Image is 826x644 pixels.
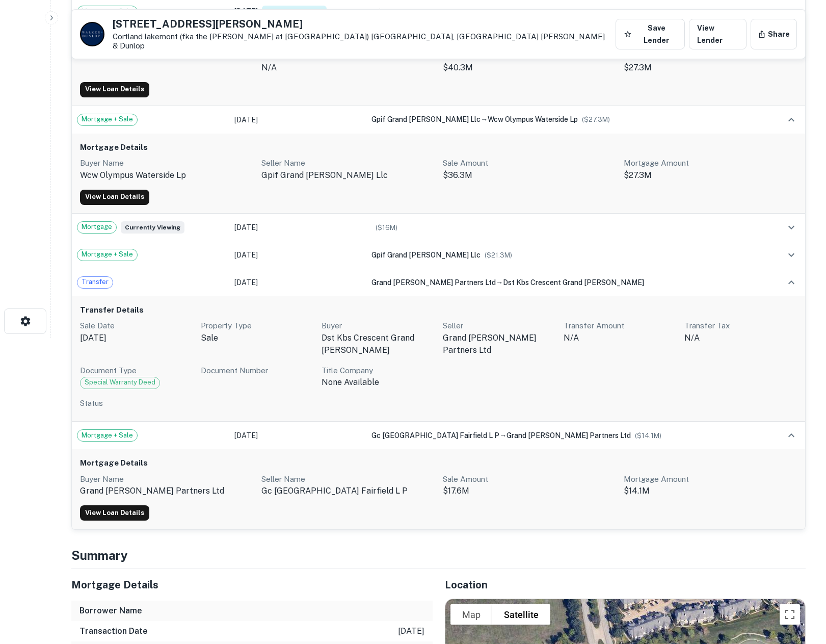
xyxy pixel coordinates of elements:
span: ($ 21.3M ) [485,251,512,259]
button: expand row [783,111,800,128]
button: expand row [783,3,800,20]
p: $27.3M [624,169,797,182]
p: Sale Amount [443,473,616,485]
a: View Loan Details [80,505,149,521]
span: grand [PERSON_NAME] partners ltd [507,431,631,440]
p: Mortgage Amount [624,473,797,485]
span: Special Warranty Deed [81,377,159,388]
p: Property Type [201,320,313,332]
p: N/A [684,332,797,344]
p: Cortland lakemont (fka the [PERSON_NAME] at [GEOGRAPHIC_DATA]) [GEOGRAPHIC_DATA], [GEOGRAPHIC_DATA] [113,32,611,50]
p: Transfer Amount [564,320,676,332]
p: Document Type [80,365,193,377]
h6: Borrower Name [79,605,142,617]
p: grand [PERSON_NAME] partners ltd [80,485,253,497]
h5: Location [445,577,806,593]
div: → [371,430,763,441]
p: $36.3M [443,169,616,182]
p: Status [80,397,797,409]
div: → [371,114,763,125]
p: Buyer Name [80,157,253,169]
td: [DATE] [229,106,366,134]
button: Save Lender [616,19,685,49]
button: Show satellite imagery [492,604,550,625]
p: Buyer Name [80,473,253,485]
p: gc [GEOGRAPHIC_DATA] fairfield l p [261,485,435,497]
button: expand row [783,219,800,236]
p: Document Number [201,365,313,377]
h6: Transaction Date [79,625,148,637]
td: [DATE] [229,241,366,269]
button: expand row [783,274,800,291]
a: [PERSON_NAME] & Dunlop [113,32,605,50]
p: Seller Name [261,157,435,169]
div: → [371,277,763,288]
h5: [STREET_ADDRESS][PERSON_NAME] [113,19,611,29]
span: Most Recent Loan [262,6,327,18]
span: Mortgage [77,222,116,232]
p: $40.3M [443,62,616,74]
p: none available [322,376,434,389]
button: Toggle fullscreen view [780,604,800,625]
p: Sale Date [80,320,193,332]
div: Code: 68 [80,377,160,389]
iframe: Chat Widget [775,562,826,611]
a: View Loan Details [80,190,149,205]
button: Show street map [450,604,492,625]
span: Mortgage + Sale [77,114,137,124]
span: gpif grand [PERSON_NAME] llc [371,115,481,123]
span: grand [PERSON_NAME] partners ltd [371,278,496,287]
p: $27.3M [624,62,797,74]
h5: Mortgage Details [71,577,433,593]
p: Seller [443,320,555,332]
p: [DATE] [80,332,193,344]
button: expand row [783,427,800,444]
p: $14.1M [624,485,797,497]
p: n/a [261,62,435,74]
p: $17.6M [443,485,616,497]
a: View Lender [689,19,747,49]
p: Title Company [322,365,434,377]
h6: Transfer Details [80,304,797,316]
p: grand [PERSON_NAME] partners ltd [443,332,555,356]
button: expand row [783,246,800,264]
h4: Summary [71,546,806,564]
p: wcw olympus waterside lp [80,169,253,182]
p: sale [201,332,313,344]
span: gc [GEOGRAPHIC_DATA] fairfield l p [371,431,499,440]
span: ($ 16M ) [376,224,397,231]
span: ($ 27.3M ) [376,8,404,16]
p: Seller Name [261,473,435,485]
td: [DATE] [229,422,366,449]
p: Buyer [322,320,434,332]
span: Transfer [77,277,113,287]
span: ($ 14.1M ) [635,432,661,440]
span: gpif grand [PERSON_NAME] llc [371,251,481,259]
p: Sale Amount [443,157,616,169]
p: Transfer Tax [684,320,797,332]
p: gpif grand [PERSON_NAME] llc [261,169,435,182]
span: Currently viewing [121,221,184,234]
a: View Loan Details [80,82,149,97]
span: ($ 27.3M ) [582,116,610,123]
span: dst kbs crescent grand [PERSON_NAME] [503,278,644,287]
span: Mortgage + Sale [77,7,137,17]
span: wcw olympus waterside lp [488,115,578,123]
p: dst kbs crescent grand [PERSON_NAME] [322,332,434,356]
span: Mortgage + Sale [77,249,137,260]
h6: Mortgage Details [80,142,797,153]
p: [DATE] [398,625,424,637]
td: [DATE] [229,214,366,241]
td: [DATE] [229,269,366,296]
p: Mortgage Amount [624,157,797,169]
button: Share [751,19,797,49]
span: Mortgage + Sale [77,430,137,441]
p: N/A [564,332,676,344]
h6: Mortgage Details [80,457,797,469]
